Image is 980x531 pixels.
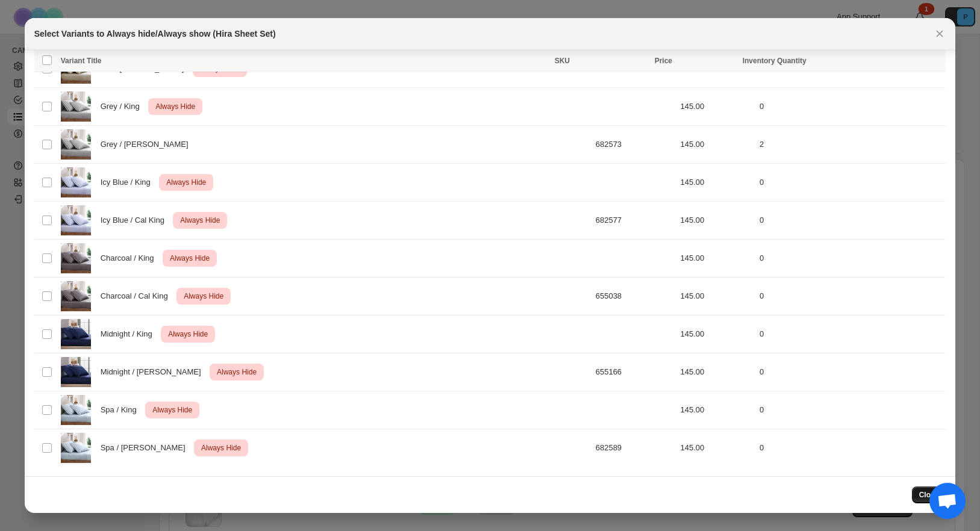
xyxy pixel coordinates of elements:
[677,429,757,467] td: 145.00
[153,99,198,114] span: Always Hide
[199,441,243,455] span: Always Hide
[61,357,91,387] img: SheetSet-Side-Midnight.jpg
[756,315,946,353] td: 0
[61,281,91,311] img: SheetSet-Side-Charcoal.jpg
[931,25,948,42] button: Close
[555,57,570,65] span: SKU
[61,167,91,197] img: SheetSet-Side-IcyBlue.jpg
[167,251,212,265] span: Always Hide
[677,164,757,202] td: 145.00
[61,319,91,349] img: SheetSet-Side-Midnight.jpg
[743,57,807,65] span: Inventory Quantity
[912,486,946,503] button: Close
[756,240,946,278] td: 0
[756,429,946,467] td: 0
[919,490,939,500] span: Close
[677,391,757,429] td: 145.00
[61,205,91,235] img: SheetSet-Side-IcyBlue.jpg
[164,175,208,190] span: Always Hide
[677,202,757,240] td: 145.00
[756,126,946,164] td: 2
[214,365,259,379] span: Always Hide
[166,327,210,341] span: Always Hide
[655,57,672,65] span: Price
[756,391,946,429] td: 0
[34,28,276,40] h2: Select Variants to Always hide/Always show (Hira Sheet Set)
[929,483,966,519] a: Open chat
[592,126,677,164] td: 682573
[101,176,157,188] span: Icy Blue / King
[61,395,91,425] img: SheetSet-Side-Spa.jpg
[592,202,677,240] td: 682577
[101,252,161,264] span: Charcoal / King
[150,403,195,417] span: Always Hide
[61,129,91,160] img: SheetSet-Side-Grey.jpg
[181,289,226,303] span: Always Hide
[677,278,757,315] td: 145.00
[101,290,175,302] span: Charcoal / Cal King
[61,92,91,122] img: SheetSet-Side-Grey.jpg
[178,213,222,228] span: Always Hide
[101,328,159,340] span: Midnight / King
[61,57,102,65] span: Variant Title
[677,353,757,391] td: 145.00
[101,366,208,378] span: Midnight / [PERSON_NAME]
[677,126,757,164] td: 145.00
[677,315,757,353] td: 145.00
[592,429,677,467] td: 682589
[592,353,677,391] td: 655166
[756,278,946,315] td: 0
[756,353,946,391] td: 0
[101,404,143,416] span: Spa / King
[101,214,171,226] span: Icy Blue / Cal King
[592,278,677,315] td: 655038
[101,138,195,151] span: Grey / [PERSON_NAME]
[677,88,757,126] td: 145.00
[61,433,91,463] img: SheetSet-Side-Spa.jpg
[756,164,946,202] td: 0
[677,240,757,278] td: 145.00
[101,442,192,454] span: Spa / [PERSON_NAME]
[101,101,146,113] span: Grey / King
[756,202,946,240] td: 0
[61,243,91,273] img: SheetSet-Side-Charcoal.jpg
[756,88,946,126] td: 0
